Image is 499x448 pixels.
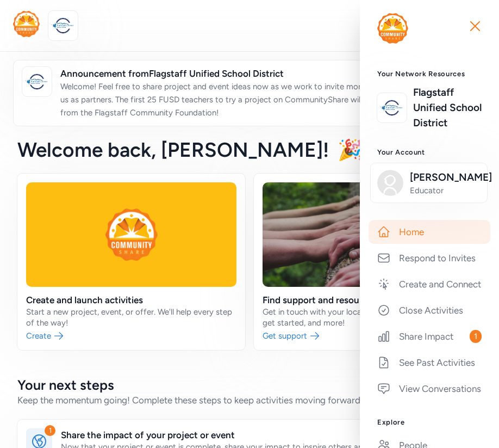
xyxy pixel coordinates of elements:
[338,138,363,162] span: 🎉
[377,418,482,427] h3: Explore
[410,170,481,185] span: [PERSON_NAME]
[369,220,490,244] a: Home
[370,163,488,203] button: [PERSON_NAME]Educator
[17,394,482,407] div: Keep the momentum going! Complete these steps to keep activities moving forward.
[369,272,490,296] a: Create and Connect
[25,70,49,94] img: logo
[377,13,408,44] img: logo
[369,324,490,348] a: Share Impact1
[369,377,490,401] a: View Conversations
[377,70,482,78] h3: Your Network Resources
[13,11,40,37] img: logo
[369,246,490,270] a: Respond to Invites
[60,80,477,119] p: Welcome! Feel free to share project and event ideas now as we work to invite more community membe...
[377,148,482,157] h3: Your Account
[380,96,404,120] img: logo
[17,138,329,162] span: Welcome back , [PERSON_NAME]!
[369,298,490,322] a: Close Activities
[410,185,481,196] span: Educator
[470,330,482,343] span: 1
[369,351,490,375] a: See Past Activities
[51,14,75,38] img: logo
[17,376,482,394] h2: Your next steps
[413,85,482,131] a: Flagstaff Unified School District
[45,425,55,436] div: 1
[60,67,477,80] span: Announcement from Flagstaff Unified School District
